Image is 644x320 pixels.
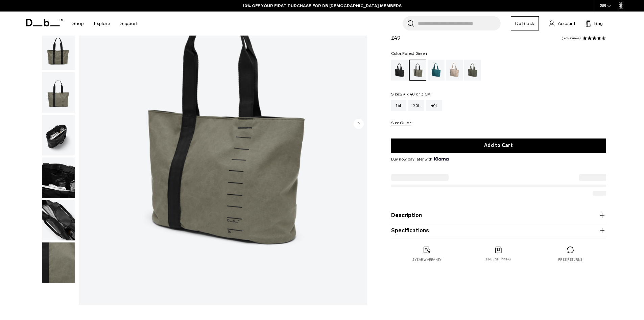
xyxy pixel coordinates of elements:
[391,156,449,162] span: Buy now pay later with
[94,12,110,36] a: Explore
[558,20,575,27] span: Account
[42,30,75,70] img: Essential Tote 16L Forest Green
[243,3,402,9] a: 10% OFF YOUR FIRST PURCHASE FOR DB [DEMOGRAPHIC_DATA] MEMBERS
[42,200,75,241] img: Essential Tote 16L Forest Green
[42,72,75,113] button: Essential Tote 16L Forest Green
[408,100,424,111] a: 20L
[42,29,75,71] button: Essential Tote 16L Forest Green
[391,211,606,219] button: Description
[391,121,411,126] button: Size Guide
[42,114,75,156] button: Essential Tote 16L Forest Green
[446,60,463,81] a: Fogbow Beige
[549,19,575,27] a: Account
[391,100,407,111] a: 16L
[594,20,603,27] span: Bag
[42,157,75,198] img: Essential Tote 16L Forest Green
[42,115,75,155] img: Essential Tote 16L Forest Green
[120,12,138,36] a: Support
[400,92,431,97] span: 29 x 40 x 13 CM
[409,60,426,81] a: Forest Green
[562,37,581,40] a: 37 reviews
[42,157,75,198] button: Essential Tote 16L Forest Green
[586,19,603,27] button: Bag
[426,100,442,111] a: 40L
[391,35,401,41] span: £49
[391,227,606,235] button: Specifications
[464,60,481,81] a: Moss Green
[558,257,582,262] p: Free returns
[391,60,408,81] a: Black Out
[354,119,364,130] button: Next slide
[428,60,445,81] a: Midnight Teal
[511,16,539,30] a: Db Black
[412,257,442,262] p: 2 year warranty
[486,257,511,262] p: Free shipping
[391,138,606,153] button: Add to Cart
[402,51,427,56] span: Forest Green
[42,242,75,283] img: Essential Tote 16L Forest Green
[391,51,427,56] legend: Color:
[391,92,431,96] legend: Size:
[67,12,143,36] nav: Main Navigation
[42,200,75,241] button: Essential Tote 16L Forest Green
[434,157,449,161] img: {"height" => 20, "alt" => "Klarna"}
[42,72,75,113] img: Essential Tote 16L Forest Green
[72,12,84,36] a: Shop
[42,242,75,283] button: Essential Tote 16L Forest Green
